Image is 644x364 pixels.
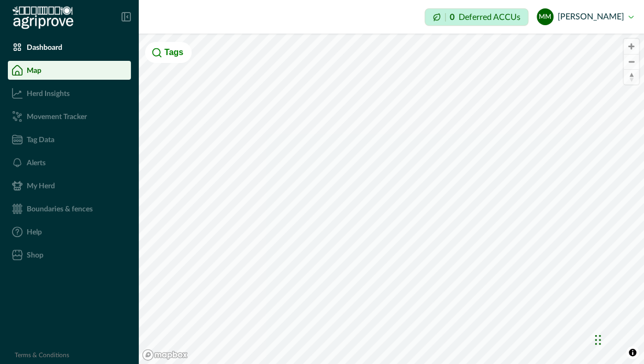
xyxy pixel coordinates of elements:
button: Tags [145,42,192,63]
p: Shop [27,251,43,259]
p: Dashboard [27,43,62,51]
a: Dashboard [8,38,131,57]
iframe: Chat Widget [592,314,644,364]
p: My Herd [27,181,55,190]
button: michael moller[PERSON_NAME] [537,4,634,29]
p: Alerts [27,158,46,167]
p: Tag Data [27,135,54,144]
a: Terms & Conditions [15,352,69,358]
a: Mapbox logo [142,349,188,361]
p: Movement Tracker [27,112,87,121]
p: Boundaries & fences [27,205,93,213]
p: Deferred ACCUs [459,13,520,21]
p: Herd Insights [27,89,70,98]
canvas: Map [139,34,644,364]
p: Help [27,228,42,236]
span: Reset bearing to north [624,70,639,84]
button: Zoom out [624,54,639,69]
p: Map [27,66,41,74]
button: Reset bearing to north [624,69,639,84]
a: Map [8,61,131,80]
img: Logo [13,6,73,29]
div: Drag [595,324,601,356]
span: Zoom out [624,55,639,69]
p: 0 [450,13,454,22]
button: Zoom in [624,39,639,54]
